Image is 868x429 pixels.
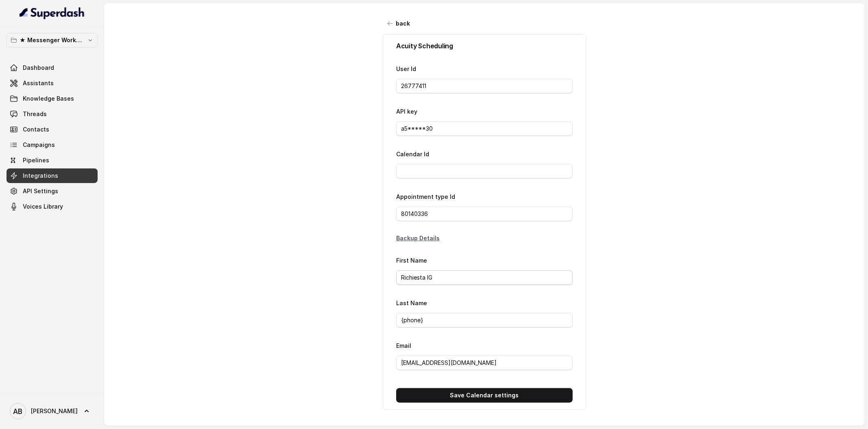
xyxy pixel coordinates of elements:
[396,300,427,306] label: Last Name
[13,407,23,416] text: AB
[383,16,415,31] button: back
[396,257,427,264] label: First Name
[7,400,98,423] a: [PERSON_NAME]
[396,388,573,403] button: Save Calendar settings
[7,76,98,91] a: Assistants
[396,65,416,72] label: User Id
[396,108,417,115] label: API key
[396,234,573,242] p: Backup Details
[7,91,98,106] a: Knowledge Bases
[23,187,58,195] span: API Settings
[7,168,98,183] a: Integrations
[23,141,55,149] span: Campaigns
[7,199,98,214] a: Voices Library
[23,79,54,87] span: Assistants
[23,125,49,134] span: Contacts
[7,107,98,121] a: Threads
[20,35,85,45] p: ★ Messenger Workspace
[23,110,47,118] span: Threads
[23,172,58,180] span: Integrations
[7,33,98,47] button: ★ Messenger Workspace
[396,151,429,157] label: Calendar Id
[23,64,54,72] span: Dashboard
[23,203,63,211] span: Voices Library
[396,41,573,51] h3: Acuity Scheduling
[7,138,98,152] a: Campaigns
[20,6,85,19] img: light.svg
[7,184,98,198] a: API Settings
[396,342,411,349] label: Email
[23,156,49,164] span: Pipelines
[7,122,98,137] a: Contacts
[396,193,455,200] label: Appointment type Id
[31,407,78,415] span: [PERSON_NAME]
[23,95,74,103] span: Knowledge Bases
[7,60,98,75] a: Dashboard
[7,153,98,168] a: Pipelines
